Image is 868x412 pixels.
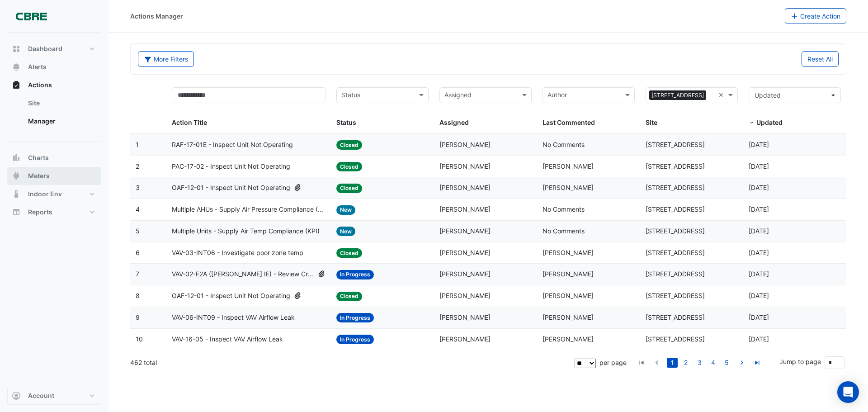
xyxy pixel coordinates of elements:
[11,7,52,25] img: Company Logo
[646,184,705,191] span: [STREET_ADDRESS]
[336,335,374,344] span: In Progress
[646,118,657,126] span: Site
[542,184,594,191] span: [PERSON_NAME]
[7,387,101,405] button: Account
[749,141,769,148] span: 2025-09-25T11:52:41.542
[138,51,194,67] button: More Filters
[12,189,21,199] app-icon: Indoor Env
[12,171,21,180] app-icon: Meters
[665,358,679,368] li: page 1
[136,162,139,170] span: 2
[28,153,49,162] span: Charts
[28,62,47,71] span: Alerts
[756,118,783,126] span: Updated
[336,227,355,236] span: New
[542,227,585,235] span: No Comments
[749,205,769,213] span: 2025-09-24T13:50:03.173
[136,270,139,278] span: 7
[172,183,290,193] span: OAF-12-01 - Inspect Unit Not Operating
[837,381,859,403] div: Open Intercom Messenger
[646,162,705,170] span: [STREET_ADDRESS]
[336,162,362,171] span: Closed
[136,141,139,148] span: 1
[172,291,290,301] span: OAF-12-01 - Inspect Unit Not Operating
[7,40,101,58] button: Dashboard
[136,292,140,299] span: 8
[679,358,693,368] li: page 2
[439,184,491,191] span: [PERSON_NAME]
[172,204,326,215] span: Multiple AHUs - Supply Air Pressure Compliance (KPI)
[172,334,283,345] span: VAV-16-05 - Inspect VAV Airflow Leak
[542,118,595,126] span: Last Commented
[172,269,314,279] span: VAV-02-E2A ([PERSON_NAME] IE) - Review Critical Sensor Outside Range
[749,184,769,191] span: 2025-09-25T10:16:25.680
[12,44,21,53] app-icon: Dashboard
[7,203,101,221] button: Reports
[542,141,585,148] span: No Comments
[439,335,491,343] span: [PERSON_NAME]
[336,140,362,150] span: Closed
[651,358,662,368] a: go to previous page
[172,161,290,172] span: PAC-17-02 - Inspect Unit Not Operating
[439,227,491,235] span: [PERSON_NAME]
[7,58,101,76] button: Alerts
[752,358,763,368] a: go to last page
[21,94,101,112] a: Site
[439,118,469,126] span: Assigned
[693,358,706,368] li: page 3
[439,292,491,299] span: [PERSON_NAME]
[749,270,769,278] span: 2025-09-22T09:52:40.062
[649,90,706,100] span: [STREET_ADDRESS]
[136,313,140,321] span: 9
[21,112,101,130] a: Manager
[439,141,491,148] span: [PERSON_NAME]
[779,357,821,366] label: Jump to page
[749,313,769,321] span: 2025-09-22T09:02:32.516
[785,8,847,24] button: Create Action
[130,11,183,21] div: Actions Manager
[336,248,362,258] span: Closed
[439,313,491,321] span: [PERSON_NAME]
[28,44,62,53] span: Dashboard
[336,118,356,126] span: Status
[542,249,594,256] span: [PERSON_NAME]
[749,162,769,170] span: 2025-09-25T10:48:39.071
[542,270,594,278] span: [PERSON_NAME]
[136,227,140,235] span: 5
[646,205,705,213] span: [STREET_ADDRESS]
[646,249,705,256] span: [STREET_ADDRESS]
[736,358,747,368] a: go to next page
[172,118,207,126] span: Action Title
[439,162,491,170] span: [PERSON_NAME]
[172,248,303,258] span: VAV-03-INT06 - Investigate poor zone temp
[646,292,705,299] span: [STREET_ADDRESS]
[721,358,732,368] a: 5
[136,249,140,256] span: 6
[706,358,720,368] li: page 4
[130,351,573,374] div: 462 total
[542,335,594,343] span: [PERSON_NAME]
[542,292,594,299] span: [PERSON_NAME]
[802,51,839,67] button: Reset All
[336,292,362,301] span: Closed
[720,358,733,368] li: page 5
[28,171,50,180] span: Meters
[439,249,491,256] span: [PERSON_NAME]
[336,205,355,215] span: New
[7,167,101,185] button: Meters
[694,358,705,368] a: 3
[172,226,320,237] span: Multiple Units - Supply Air Temp Compliance (KPI)
[7,76,101,94] button: Actions
[336,313,374,322] span: In Progress
[28,189,62,199] span: Indoor Env
[599,359,627,366] span: per page
[336,184,362,193] span: Closed
[12,208,21,217] app-icon: Reports
[749,87,841,103] button: Updated
[12,62,21,71] app-icon: Alerts
[12,153,21,162] app-icon: Charts
[749,292,769,299] span: 2025-09-22T09:03:10.443
[12,81,21,90] app-icon: Actions
[172,313,295,323] span: VAV-06-INT09 - Inspect VAV Airflow Leak
[7,149,101,167] button: Charts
